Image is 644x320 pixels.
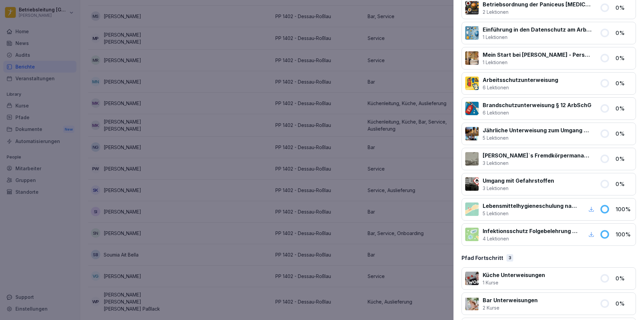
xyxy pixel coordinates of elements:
p: 1 Kurse [483,279,545,286]
p: 2 Lektionen [483,8,592,15]
p: Küche Unterweisungen [483,271,545,279]
p: Mein Start bei [PERSON_NAME] - Personalfragebogen [483,51,592,59]
p: 0 % [615,4,632,12]
p: Betriebsordnung der Paniceus [MEDICAL_DATA] Systemzentrale [483,0,592,8]
p: Bar Unterweisungen [483,296,538,304]
div: 3 [506,254,513,262]
p: 0 % [615,29,632,37]
p: Umgang mit Gefahrstoffen [483,177,554,185]
p: 1 Lektionen [483,59,592,66]
p: 100 % [615,230,632,238]
p: 0 % [615,130,632,138]
p: 6 Lektionen [483,84,558,91]
p: 3 Lektionen [483,185,554,192]
p: Einführung in den Datenschutz am Arbeitsplatz nach Art. 13 ff. DSGVO [483,26,592,34]
p: Infektionsschutz Folgebelehrung (nach §43 IfSG) [483,227,579,235]
p: 3 Lektionen [483,159,592,167]
p: 2 Kurse [483,304,538,311]
p: Lebensmittelhygieneschulung nach EU-Verordnung (EG) Nr. 852 / 2004 [483,202,579,210]
p: 100 % [615,205,632,213]
p: 5 Lektionen [483,210,579,217]
p: 0 % [615,180,632,188]
p: 0 % [615,104,632,112]
p: 0 % [615,274,632,282]
p: Pfad Fortschritt [462,254,503,262]
p: 4 Lektionen [483,235,579,242]
p: 5 Lektionen [483,134,592,141]
p: 6 Lektionen [483,109,591,116]
p: 0 % [615,300,632,308]
p: [PERSON_NAME]`s Fremdkörpermanagement [483,151,592,159]
p: Arbeitsschutzunterweisung [483,76,558,84]
p: 0 % [615,79,632,87]
p: 0 % [615,54,632,62]
p: Jährliche Unterweisung zum Umgang mit Schankanlagen [483,126,592,134]
p: Brandschutzunterweisung § 12 ArbSchG [483,101,591,109]
p: 0 % [615,155,632,163]
p: 1 Lektionen [483,34,592,41]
